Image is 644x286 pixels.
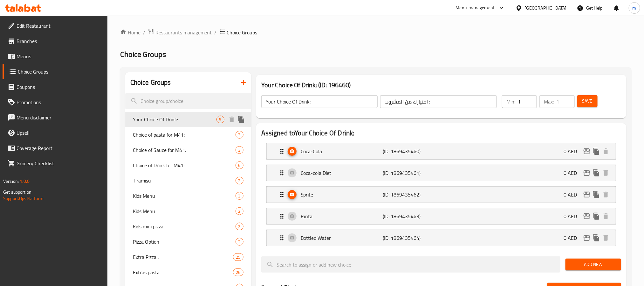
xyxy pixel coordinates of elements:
button: Add New [565,259,621,270]
span: Choice Groups [227,29,257,36]
div: [GEOGRAPHIC_DATA] [525,4,567,11]
div: Choice of Sauce for M41:3 [125,142,251,158]
div: Choice of Drink for M41:6 [125,158,251,173]
a: Promotions [3,95,107,110]
span: Restaurants management [155,29,212,36]
a: Branches [3,33,107,49]
div: Kids mini pizza2 [125,219,251,234]
span: 1.0.0 [20,177,30,185]
a: Support.OpsPlatform [3,194,44,203]
li: Expand [261,162,621,184]
div: Choices [236,192,243,200]
button: edit [582,147,592,156]
span: Save [582,97,593,105]
span: Kids mini pizza [133,223,236,230]
div: Choices [236,131,243,139]
button: duplicate [592,168,601,178]
div: Choices [233,268,243,276]
p: Sprite [301,191,383,198]
p: Bottled Water [301,234,383,242]
button: duplicate [236,115,246,124]
a: Choice Groups [3,64,107,79]
button: delete [601,147,611,156]
span: Pizza Option [133,238,236,246]
span: Coverage Report [17,144,102,152]
span: Promotions [17,98,102,106]
span: Kids Menu [133,207,236,215]
button: delete [601,190,611,199]
div: Expand [267,187,616,203]
input: search [261,256,560,273]
span: Choice Groups [18,68,102,75]
span: Choice of Sauce for M41: [133,146,236,154]
span: Version: [3,177,19,185]
li: Expand [261,227,621,249]
a: Coupons [3,79,107,95]
li: Expand [261,184,621,205]
span: Choice of Drink for M41: [133,161,236,169]
div: Choices [233,253,243,261]
div: Kids Menu2 [125,204,251,219]
p: Coca-Cola [301,147,383,155]
div: Menu-management [456,4,495,12]
p: Fanta [301,212,383,220]
p: (ID: 1869435464) [383,234,437,242]
a: Menus [3,49,107,64]
span: Coupons [17,83,102,91]
p: 0 AED [564,169,582,177]
a: Grocery Checklist [3,156,107,171]
li: / [215,29,217,36]
div: Expand [267,208,616,224]
div: Extras pasta26 [125,265,251,280]
button: duplicate [592,190,601,199]
span: Grocery Checklist [17,160,102,167]
div: Choices [236,161,243,169]
p: 0 AED [564,147,582,155]
span: Choice Groups [120,47,166,61]
p: (ID: 1869435463) [383,212,437,220]
div: Pizza Option2 [125,234,251,249]
div: Extra Pizza :29 [125,249,251,265]
p: Max: [544,98,554,105]
a: Edit Restaurant [3,18,107,33]
span: 2 [236,208,243,214]
span: Add New [571,261,616,268]
li: Expand [261,140,621,162]
p: 0 AED [564,212,582,220]
span: Menus [17,53,102,60]
div: Choices [236,238,243,246]
span: Get support on: [3,188,32,196]
div: Expand [267,230,616,246]
span: m [633,4,636,11]
button: edit [582,233,592,243]
p: Min: [506,98,515,105]
span: Edit Restaurant [17,22,102,30]
span: 6 [236,162,243,168]
h2: Choice Groups [130,78,171,87]
span: Extra Pizza : [133,253,233,261]
button: edit [582,190,592,199]
li: Expand [261,205,621,227]
button: delete [601,211,611,221]
span: Your Choice Of Drink: [133,116,216,123]
h3: Your Choice Of Drink: (ID: 196460) [261,80,621,90]
button: edit [582,211,592,221]
div: Expand [267,165,616,181]
div: Choices [236,177,243,184]
span: Upsell [17,129,102,137]
nav: breadcrumb [120,28,631,37]
div: Kids Menu3 [125,188,251,204]
h2: Assigned to Your Choice Of Drink: [261,128,621,138]
span: 3 [236,147,243,153]
a: Home [120,29,140,36]
li: / [143,29,145,36]
span: 3 [236,193,243,199]
span: 2 [236,178,243,184]
a: Coverage Report [3,140,107,156]
span: 5 [217,117,224,123]
span: 2 [236,224,243,230]
div: Choice of pasta for M41:3 [125,127,251,142]
div: Choices [216,116,224,123]
p: 0 AED [564,191,582,198]
button: Save [577,95,598,107]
